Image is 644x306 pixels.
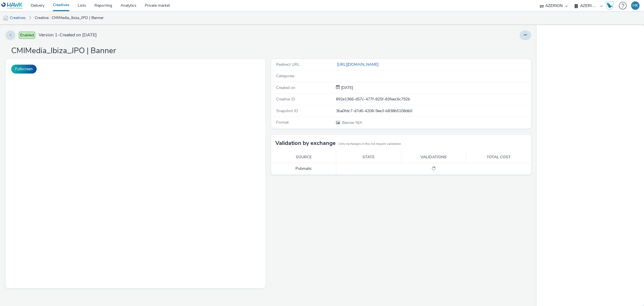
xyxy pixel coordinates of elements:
[336,96,531,102] div: 892e1366-d57c-477f-825f-83feec6c792b
[336,62,381,67] a: [URL][DOMAIN_NAME]
[276,108,298,114] span: Snapshot ID
[11,46,116,56] h1: CMIMedia_Ibiza_JPO | Banner
[466,152,531,163] th: Total cost
[39,32,97,38] span: Version 1 - Created on [DATE]
[340,85,353,91] div: Creation 17 September 2025, 15:51
[271,163,336,175] td: Pubmatic
[276,62,300,67] span: Redirect URL
[401,152,466,163] th: Validations
[271,152,336,163] th: Source
[342,120,362,125] span: N/A
[605,1,616,10] a: Hawk Academy
[276,120,289,125] span: Format
[19,32,35,39] span: Enabled
[276,73,295,79] span: Categories
[342,120,356,125] span: Banner
[336,152,401,163] th: State
[11,65,37,74] button: Fullscreen
[336,108,531,114] div: 3ba0fdc7-d7d6-4208-9ee3-b838b5108db0
[276,96,295,102] span: Creative ID
[276,85,295,90] span: Created on
[338,142,401,146] small: Only exchanges in this list require validation
[1,2,23,9] img: undefined Logo
[275,139,336,147] h3: Validation by exchange
[3,15,8,21] img: mobile
[32,11,106,25] a: Creative : CMIMedia_Ibiza_JPO | Banner
[605,1,614,10] img: Hawk Academy
[340,85,353,90] span: [DATE]
[633,1,638,10] div: HK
